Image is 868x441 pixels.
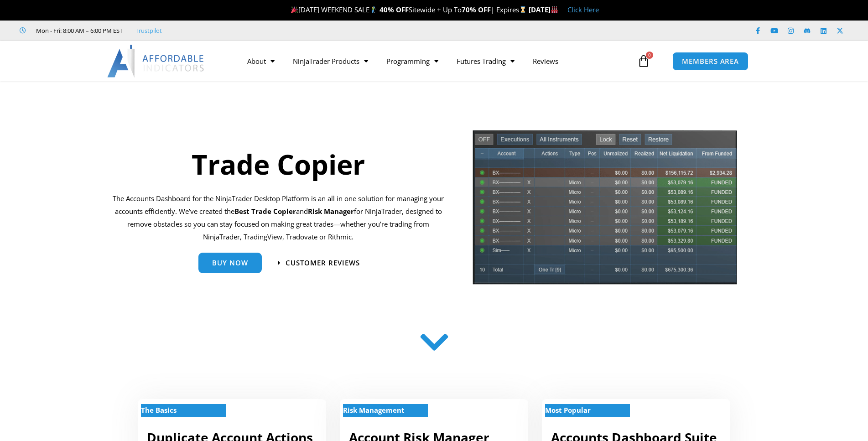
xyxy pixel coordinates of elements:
[135,25,162,36] a: Trustpilot
[141,405,177,415] strong: The Basics
[238,51,635,72] nav: Menu
[462,5,491,14] strong: 70% OFF
[520,6,526,13] img: ⌛
[370,6,377,13] img: 🏌️‍♂️
[524,51,567,72] a: Reviews
[212,259,248,266] span: Buy Now
[672,52,748,71] a: MEMBERS AREA
[529,5,558,14] strong: [DATE]
[545,405,591,415] strong: Most Popular
[379,5,409,14] strong: 40% OFF
[198,253,262,273] a: Buy Now
[377,51,447,72] a: Programming
[113,145,444,183] h1: Trade Copier
[624,48,664,74] a: 0
[286,259,360,266] span: Customer Reviews
[646,52,653,59] span: 0
[107,45,205,78] img: LogoAI | Affordable Indicators – NinjaTrader
[343,405,405,415] strong: Risk Management
[278,259,360,266] a: Customer Reviews
[291,6,298,13] img: 🎉
[551,6,558,13] img: 🏭
[234,207,296,216] b: Best Trade Copier
[447,51,524,72] a: Futures Trading
[284,51,377,72] a: NinjaTrader Products
[113,192,444,243] p: The Accounts Dashboard for the NinjaTrader Desktop Platform is an all in one solution for managin...
[682,58,739,65] span: MEMBERS AREA
[34,25,123,36] span: Mon - Fri: 8:00 AM – 6:00 PM EST
[238,51,284,72] a: About
[567,5,599,14] a: Click Here
[308,207,354,216] strong: Risk Manager
[289,5,528,14] span: [DATE] WEEKEND SALE Sitewide + Up To | Expires
[472,129,738,292] img: tradecopier | Affordable Indicators – NinjaTrader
